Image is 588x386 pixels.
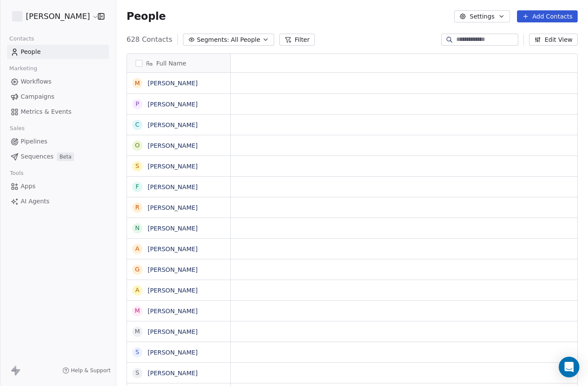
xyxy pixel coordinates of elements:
[559,357,579,377] div: Open Intercom Messenger
[279,34,315,46] button: Filter
[6,167,27,180] span: Tools
[517,10,578,22] button: Add Contacts
[127,54,230,72] div: Full Name
[136,100,139,109] div: P
[127,10,166,23] span: People
[7,105,109,119] a: Metrics & Events
[148,101,198,108] a: [PERSON_NAME]
[148,80,198,87] a: [PERSON_NAME]
[127,34,172,45] span: 628 Contacts
[21,107,71,116] span: Metrics & Events
[62,367,111,374] a: Help & Support
[148,328,198,335] a: [PERSON_NAME]
[21,182,36,191] span: Apps
[135,265,140,274] div: G
[148,246,198,252] a: [PERSON_NAME]
[136,162,139,171] div: S
[136,368,139,377] div: S
[7,75,109,89] a: Workflows
[7,45,109,59] a: People
[148,287,198,294] a: [PERSON_NAME]
[148,370,198,377] a: [PERSON_NAME]
[21,77,52,86] span: Workflows
[7,90,109,104] a: Campaigns
[10,9,92,24] button: [PERSON_NAME]
[148,142,198,149] a: [PERSON_NAME]
[148,184,198,190] a: [PERSON_NAME]
[135,306,140,315] div: m
[135,203,139,212] div: r
[135,224,139,233] div: N
[148,121,198,128] a: [PERSON_NAME]
[135,79,140,88] div: M
[148,163,198,170] a: [PERSON_NAME]
[156,59,186,68] span: Full Name
[21,152,53,161] span: Sequences
[21,137,47,146] span: Pipelines
[7,134,109,149] a: Pipelines
[135,286,139,295] div: a
[148,266,198,273] a: [PERSON_NAME]
[136,348,139,357] div: s
[21,197,50,206] span: AI Agents
[7,149,109,164] a: SequencesBeta
[71,367,111,374] span: Help & Support
[21,47,41,56] span: People
[148,225,198,232] a: [PERSON_NAME]
[148,308,198,314] a: [PERSON_NAME]
[6,32,38,45] span: Contacts
[26,11,90,22] span: [PERSON_NAME]
[197,35,229,44] span: Segments:
[6,62,41,75] span: Marketing
[21,92,54,101] span: Campaigns
[7,179,109,193] a: Apps
[529,34,578,46] button: Edit View
[135,120,139,129] div: C
[136,182,139,191] div: f
[148,349,198,356] a: [PERSON_NAME]
[6,122,28,135] span: Sales
[135,141,139,150] div: O
[454,10,510,22] button: Settings
[7,194,109,209] a: AI Agents
[231,35,260,44] span: All People
[148,204,198,211] a: [PERSON_NAME]
[135,244,139,253] div: A
[135,327,140,336] div: m
[57,153,74,161] span: Beta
